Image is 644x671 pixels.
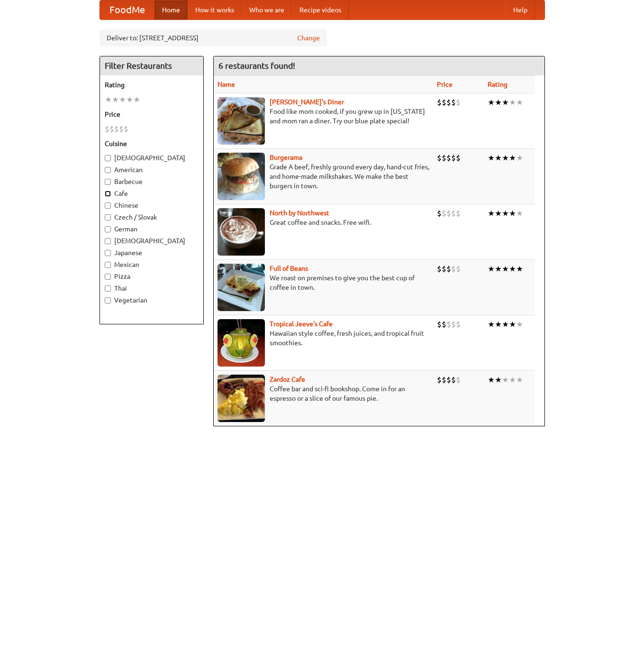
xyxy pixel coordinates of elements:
[495,153,502,163] li: ★
[456,97,461,108] li: $
[495,97,502,108] li: ★
[437,81,453,88] a: Price
[446,208,451,219] li: $
[242,0,292,19] a: Who we are
[446,153,451,163] li: $
[105,272,199,281] label: Pizza
[502,264,509,274] li: ★
[451,264,456,274] li: $
[119,124,124,134] li: $
[502,153,509,163] li: ★
[516,97,523,108] li: ★
[105,189,199,198] label: Cafe
[114,124,119,134] li: $
[105,202,111,209] input: Chinese
[297,33,320,43] a: Change
[270,154,302,161] a: Burgerama
[442,153,446,163] li: $
[442,264,446,274] li: $
[506,0,535,19] a: Help
[495,319,502,330] li: ★
[437,375,442,385] li: $
[218,61,295,70] ng-pluralize: 6 restaurants found!
[502,97,509,108] li: ★
[126,94,133,105] li: ★
[112,94,119,105] li: ★
[509,153,516,163] li: ★
[437,97,442,108] li: $
[218,162,429,191] p: Grade A beef, freshly ground every day, hand-cut fries, and home-made milkshakes. We make the bes...
[105,124,109,134] li: $
[446,319,451,330] li: $
[488,153,495,163] li: ★
[292,0,349,19] a: Recipe videos
[270,376,305,383] a: Zardoz Cafe
[451,153,456,163] li: $
[451,97,456,108] li: $
[105,260,199,269] label: Mexican
[119,94,126,105] li: ★
[502,208,509,219] li: ★
[516,264,523,274] li: ★
[105,165,199,175] label: American
[437,264,442,274] li: $
[442,97,446,108] li: $
[437,208,442,219] li: $
[105,274,111,280] input: Pizza
[502,319,509,330] li: ★
[270,265,308,272] a: Full of Beans
[442,319,446,330] li: $
[105,179,111,185] input: Barbecue
[188,0,242,19] a: How it works
[105,201,199,210] label: Chinese
[218,273,429,292] p: We roast on premises to give you the best cup of coffee in town.
[105,224,199,234] label: German
[488,208,495,219] li: ★
[105,214,111,221] input: Czech / Slovak
[154,0,188,19] a: Home
[488,81,508,88] a: Rating
[451,208,456,219] li: $
[105,153,199,163] label: [DEMOGRAPHIC_DATA]
[488,375,495,385] li: ★
[218,375,265,422] img: zardoz.jpg
[516,208,523,219] li: ★
[437,319,442,330] li: $
[218,218,429,227] p: Great coffee and snacks. Free wifi.
[100,56,203,75] h4: Filter Restaurants
[437,153,442,163] li: $
[105,250,111,256] input: Japanese
[456,153,461,163] li: $
[495,375,502,385] li: ★
[105,155,111,161] input: [DEMOGRAPHIC_DATA]
[105,295,199,305] label: Vegetarian
[270,98,344,106] a: [PERSON_NAME]'s Diner
[516,375,523,385] li: ★
[105,236,199,246] label: [DEMOGRAPHIC_DATA]
[495,264,502,274] li: ★
[124,124,128,134] li: $
[105,167,111,173] input: American
[270,320,333,328] b: Tropical Jeeve's Cafe
[270,209,329,217] a: North by Northwest
[100,0,154,19] a: FoodMe
[218,264,265,311] img: beans.jpg
[218,97,265,145] img: sallys.jpg
[105,212,199,222] label: Czech / Slovak
[509,97,516,108] li: ★
[218,81,235,88] a: Name
[218,329,429,348] p: Hawaiian style coffee, fresh juices, and tropical fruit smoothies.
[456,264,461,274] li: $
[495,208,502,219] li: ★
[451,319,456,330] li: $
[218,153,265,200] img: burgerama.jpg
[218,107,429,126] p: Food like mom cooked, if you grew up in [US_STATE] and mom ran a diner. Try our blue plate special!
[446,375,451,385] li: $
[509,208,516,219] li: ★
[133,94,140,105] li: ★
